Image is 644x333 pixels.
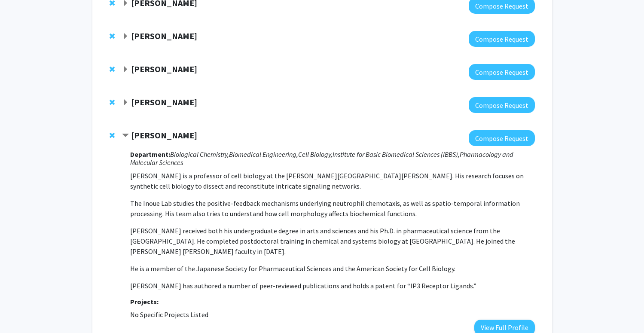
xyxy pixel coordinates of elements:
span: Remove Lee Akst from bookmarks [110,66,115,73]
p: [PERSON_NAME] is a professor of cell biology at the [PERSON_NAME][GEOGRAPHIC_DATA][PERSON_NAME]. ... [130,171,534,191]
p: He is a member of the Japanese Society for Pharmaceutical Sciences and the American Society for C... [130,263,534,274]
strong: Department: [130,150,170,159]
i: Pharmacology and Molecular Sciences [130,150,513,167]
strong: Projects: [130,297,159,306]
button: Compose Request to Peter Devreotes [469,97,535,113]
span: Expand Valina Dawson Bookmark [122,33,129,40]
i: Cell Biology, [298,150,333,159]
span: Remove Peter Devreotes from bookmarks [110,99,115,106]
button: Compose Request to Takanari Inoue [469,130,535,146]
span: Expand Lee Akst Bookmark [122,66,129,73]
button: Compose Request to Lee Akst [469,64,535,80]
strong: [PERSON_NAME] [131,130,197,141]
span: Expand Peter Devreotes Bookmark [122,99,129,106]
i: Institute for Basic Biomedical Sciences (IBBS), [333,150,460,159]
i: Biological Chemistry, [170,150,229,159]
strong: [PERSON_NAME] [131,97,197,107]
span: Contract Takanari Inoue Bookmark [122,132,129,139]
p: The Inoue Lab studies the positive-feedback mechanisms underlying neutrophil chemotaxis, as well ... [130,198,534,219]
span: Remove Takanari Inoue from bookmarks [110,132,115,139]
p: [PERSON_NAME] received both his undergraduate degree in arts and sciences and his Ph.D. in pharma... [130,226,534,257]
strong: [PERSON_NAME] [131,31,197,41]
span: No Specific Projects Listed [130,310,208,319]
strong: [PERSON_NAME] [131,64,197,74]
i: Biomedical Engineering, [229,150,298,159]
p: [PERSON_NAME] has authored a number of peer-reviewed publications and holds a patent for “IP3 Rec... [130,281,534,291]
span: Remove Valina Dawson from bookmarks [110,33,115,40]
button: Compose Request to Valina Dawson [469,31,535,47]
iframe: Chat [6,294,37,327]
